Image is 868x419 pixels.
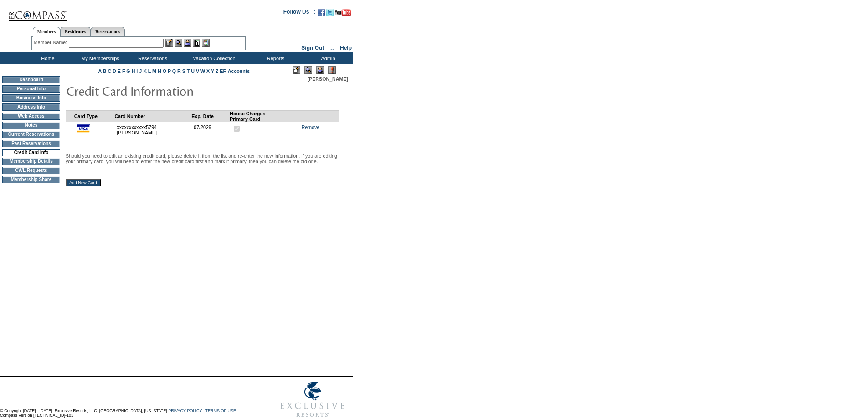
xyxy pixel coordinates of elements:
td: Past Reservations [2,140,60,147]
img: b_calculator.gif [202,39,210,47]
a: N [158,68,161,74]
p: Should you need to edit an existing credit card, please delete it from the list and re-enter the ... [66,153,339,164]
td: Notes [2,122,60,129]
td: House Charges Primary Card [230,110,291,122]
img: Become our fan on Facebook [318,9,325,16]
img: Subscribe to our YouTube Channel [335,9,351,16]
a: Follow us on Twitter [326,11,334,17]
a: V [196,68,199,74]
a: E [118,68,121,74]
img: Follow us on Twitter [326,9,334,16]
a: Help [340,45,352,51]
a: C [108,68,111,74]
a: TERMS OF USE [205,409,236,413]
img: pgTtlCreditCardInfo.gif [66,82,248,100]
td: Reservations [125,52,178,64]
td: Home [21,52,73,64]
div: Member Name: [34,39,69,47]
a: Subscribe to our YouTube Channel [335,11,351,17]
td: Vacation Collection [178,52,248,64]
img: Edit Mode [293,66,300,74]
a: Become our fan on Facebook [318,11,325,17]
td: Card Number [114,110,191,122]
img: View Mode [304,66,312,74]
a: Residences [60,27,91,36]
td: xxxxxxxxxxxx5794 [PERSON_NAME] [114,122,191,138]
img: Impersonate [184,39,191,47]
a: J [139,68,142,74]
a: Z [216,68,219,74]
td: Admin [301,52,353,64]
td: My Memberships [73,52,125,64]
a: H [132,68,135,74]
a: A [98,68,102,74]
img: Impersonate [316,66,324,74]
a: Y [211,68,214,74]
td: Web Access [2,113,60,120]
a: S [182,68,185,74]
td: Credit Card Info [2,149,60,156]
td: Personal Info [2,85,60,93]
a: M [152,68,156,74]
a: Members [33,27,61,37]
a: Sign Out [301,45,324,51]
a: Q [172,68,176,74]
img: View [175,39,182,47]
a: ER Accounts [220,68,250,74]
a: X [206,68,210,74]
a: I [136,68,138,74]
a: U [191,68,195,74]
a: G [126,68,130,74]
td: Card Type [74,110,115,122]
a: Reservations [91,27,125,36]
a: R [177,68,181,74]
a: Remove [302,124,320,130]
img: icon_cc_visa.gif [77,124,90,133]
td: Membership Share [2,176,60,183]
td: Address Info [2,103,60,111]
a: O [163,68,166,74]
a: K [143,68,147,74]
a: PRIVACY POLICY [168,409,202,413]
td: CWL Requests [2,167,60,174]
td: Reports [248,52,301,64]
span: [PERSON_NAME] [308,76,348,82]
td: Business Info [2,94,60,102]
a: B [103,68,107,74]
img: Reservations [193,39,200,47]
td: Current Reservations [2,131,60,138]
img: Compass Home [8,2,67,21]
a: D [113,68,116,74]
img: Log Concern/Member Elevation [328,66,336,74]
img: b_edit.gif [165,39,173,47]
td: Membership Details [2,158,60,165]
td: Exp. Date [191,110,230,122]
td: 07/2029 [191,122,230,138]
a: T [187,68,190,74]
a: F [122,68,125,74]
a: P [168,68,171,74]
a: L [148,68,151,74]
input: Add New Card [66,179,101,186]
span: :: [330,45,334,51]
td: Dashboard [2,76,60,83]
td: Follow Us :: [283,8,316,19]
a: W [200,68,205,74]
